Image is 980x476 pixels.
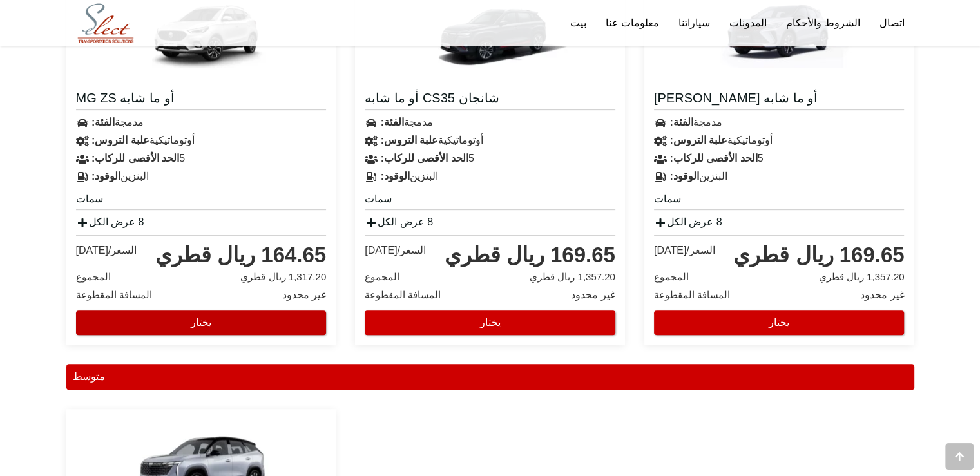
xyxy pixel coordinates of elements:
[76,91,175,105] font: MG ZS أو ما شابه
[76,193,103,204] font: سمات
[479,317,500,328] font: يختار
[240,271,326,282] font: 1,317.20 ريال قطري
[155,243,326,267] font: 164.65 ريال قطري
[667,216,722,227] font: 8 عرض الكل
[381,153,468,164] font: الحد الأقصى للركاب:
[438,135,483,146] font: أوتوماتيكية
[769,317,789,328] font: يختار
[786,17,860,28] font: الشروط والأحكام
[115,117,144,128] font: مدمجة
[91,117,115,128] font: الفئة:
[381,171,410,182] font: الوقود:
[365,310,615,335] button: يختار
[654,193,681,204] font: سمات
[76,90,327,110] a: MG ZS أو ما شابه
[149,135,195,146] font: أوتوماتيكية
[654,310,905,335] button: يختار
[191,317,211,328] font: يختار
[530,271,615,282] font: 1,357.20 ريال قطري
[76,310,327,335] button: يختار
[733,243,904,267] font: 169.65 ريال قطري
[570,17,586,28] font: بيت
[678,17,710,28] font: سياراتنا
[91,135,149,146] font: علبة التروس:
[91,153,179,164] font: الحد الأقصى للركاب:
[757,153,763,164] font: 5
[179,153,185,164] font: 5
[378,216,433,227] font: 8 عرض الكل
[693,117,722,128] font: مدمجة
[365,271,399,282] font: المجموع
[945,443,974,470] div: اذهب إلى الأعلى
[468,153,474,164] font: 5
[365,91,499,105] font: شانجان CS35 أو ما شابه
[669,153,757,164] font: الحد الأقصى للركاب:
[89,216,144,227] font: 8 عرض الكل
[365,289,441,300] font: المسافة المقطوعة
[669,135,727,146] font: علبة التروس:
[606,17,659,28] font: معلومات عنا
[729,17,767,28] font: المدونات
[654,91,818,105] font: [PERSON_NAME] أو ما شابه
[70,1,142,46] img: اختر تأجير سيارة
[76,271,111,282] font: المجموع
[365,90,615,110] a: شانجان CS35 أو ما شابه
[381,135,439,146] font: علبة التروس:
[120,171,149,182] font: البنزين
[410,171,438,182] font: البنزين
[73,371,105,382] font: متوسط
[819,271,905,282] font: 1,357.20 ريال قطري
[91,171,120,182] font: الوقود:
[654,289,730,300] font: المسافة المقطوعة
[699,171,727,182] font: البنزين
[654,245,715,256] font: السعر/[DATE]
[654,90,905,110] a: [PERSON_NAME] أو ما شابه
[76,289,152,300] font: المسافة المقطوعة
[445,243,615,267] font: 169.65 ريال قطري
[365,193,392,204] font: سمات
[669,171,698,182] font: الوقود:
[654,271,689,282] font: المجموع
[879,17,905,28] font: اتصال
[381,117,404,128] font: الفئة:
[571,289,615,300] font: غير محدود
[365,245,426,256] font: السعر/[DATE]
[404,117,433,128] font: مدمجة
[282,289,326,300] font: غير محدود
[860,289,904,300] font: غير محدود
[727,135,773,146] font: أوتوماتيكية
[76,245,137,256] font: السعر/[DATE]
[669,117,693,128] font: الفئة:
